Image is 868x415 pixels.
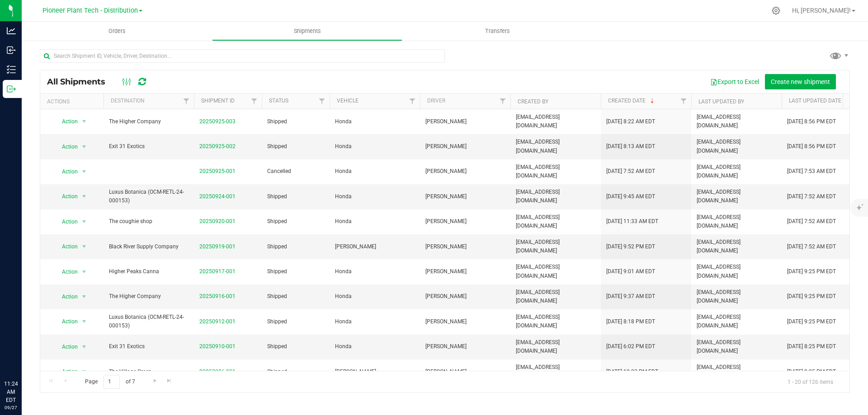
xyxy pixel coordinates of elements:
span: [DATE] 8:25 PM EDT [787,368,836,376]
span: [PERSON_NAME] [335,242,415,251]
span: select [79,115,90,128]
p: 09/27 [4,404,18,411]
div: Actions [47,98,100,105]
span: Higher Peaks Canna [109,267,189,276]
span: Shipped [267,267,324,276]
span: [EMAIL_ADDRESS][DOMAIN_NAME] [516,288,595,305]
span: [DATE] 7:53 AM EDT [787,167,836,176]
span: [EMAIL_ADDRESS][DOMAIN_NAME] [516,188,595,205]
span: [EMAIL_ADDRESS][DOMAIN_NAME] [516,363,595,380]
inline-svg: Analytics [7,26,16,35]
a: Filter [315,93,330,109]
span: [PERSON_NAME] [425,267,505,276]
span: Action [54,165,78,178]
span: [PERSON_NAME] [425,217,505,226]
span: select [79,340,90,353]
span: [EMAIL_ADDRESS][DOMAIN_NAME] [697,363,776,380]
a: 20250919-001 [199,243,236,250]
span: Shipped [267,117,324,126]
span: [EMAIL_ADDRESS][DOMAIN_NAME] [697,263,776,280]
span: [PERSON_NAME] [425,142,505,151]
span: select [79,266,90,278]
a: Last Updated By [698,98,744,105]
span: [EMAIL_ADDRESS][DOMAIN_NAME] [516,313,595,330]
span: select [79,165,90,178]
span: All Shipments [47,77,114,87]
span: Shipments [282,27,333,35]
span: [PERSON_NAME] [425,242,505,251]
span: select [79,365,90,378]
span: Page of 7 [77,375,142,389]
span: [EMAIL_ADDRESS][DOMAIN_NAME] [697,213,776,230]
span: Action [54,115,78,128]
span: select [79,190,90,203]
span: [EMAIL_ADDRESS][DOMAIN_NAME] [516,138,595,155]
span: [EMAIL_ADDRESS][DOMAIN_NAME] [516,338,595,355]
button: Export to Excel [704,74,765,89]
a: 20250924-001 [199,193,236,200]
span: Exit 31 Exotics [109,142,189,151]
th: Driver [420,93,510,109]
a: 20250906-001 [199,368,236,375]
inline-svg: Inbound [7,46,16,55]
a: 20250917-001 [199,268,236,275]
a: Shipments [212,22,402,41]
span: Honda [335,292,415,301]
a: Created By [518,98,548,105]
span: [PERSON_NAME] [425,117,505,126]
span: Exit 31 Exotics [109,342,189,351]
iframe: Resource center [9,343,36,370]
span: Action [54,140,78,153]
span: Action [54,340,78,353]
span: [DATE] 8:13 AM EDT [606,142,655,151]
span: [EMAIL_ADDRESS][DOMAIN_NAME] [516,213,595,230]
a: Filter [179,93,194,109]
inline-svg: Outbound [7,84,16,93]
span: Luxus Botanica (OCM-RETL-24-000153) [109,313,189,330]
span: [PERSON_NAME] [425,192,505,201]
span: [DATE] 7:52 AM EDT [787,217,836,226]
span: [DATE] 11:33 AM EDT [606,217,658,226]
span: [EMAIL_ADDRESS][DOMAIN_NAME] [516,163,595,180]
span: Hi, [PERSON_NAME]! [792,7,851,14]
a: 20250912-001 [199,318,236,325]
span: [DATE] 9:37 AM EDT [606,292,655,301]
span: [DATE] 9:25 PM EDT [787,317,836,326]
span: [DATE] 8:56 PM EDT [787,142,836,151]
inline-svg: Inventory [7,65,16,74]
a: Vehicle [337,98,359,104]
span: [DATE] 8:22 AM EDT [606,117,655,126]
span: The coughie shop [109,217,189,226]
div: Manage settings [770,6,782,15]
span: [DATE] 12:03 PM EDT [606,368,658,376]
span: Action [54,190,78,203]
span: [DATE] 9:52 PM EDT [606,242,655,251]
a: Go to the next page [148,375,161,387]
span: Black River Supply Company [109,242,189,251]
button: Create new shipment [765,74,836,89]
a: Filter [495,93,510,109]
a: Filter [247,93,262,109]
span: [DATE] 9:25 PM EDT [787,292,836,301]
span: select [79,290,90,303]
span: [DATE] 9:01 AM EDT [606,267,655,276]
span: Shipped [267,192,324,201]
span: Action [54,215,78,228]
span: [DATE] 8:56 PM EDT [787,117,836,126]
span: [EMAIL_ADDRESS][DOMAIN_NAME] [697,138,776,155]
span: [DATE] 8:25 PM EDT [787,342,836,351]
span: Transfers [473,27,522,35]
a: 20250920-001 [199,218,236,224]
a: Filter [405,93,420,109]
a: 20250925-001 [199,168,236,174]
span: Honda [335,117,415,126]
span: select [79,315,90,328]
span: Honda [335,267,415,276]
span: select [79,140,90,153]
span: Honda [335,192,415,201]
span: Shipped [267,317,324,326]
span: Honda [335,342,415,351]
span: Create new shipment [771,78,830,85]
a: Created Date [608,98,656,104]
span: Shipped [267,242,324,251]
